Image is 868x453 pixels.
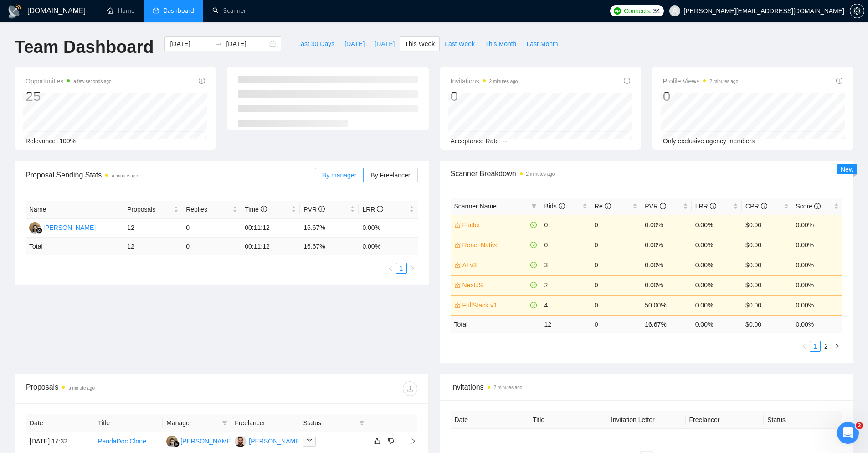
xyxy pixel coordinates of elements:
[605,203,611,209] span: info-circle
[245,206,267,213] span: Time
[742,215,792,235] td: $0.00
[307,438,312,444] span: mail
[164,7,194,15] span: Dashboard
[792,215,842,235] td: 0.00%
[462,260,529,270] a: AI v3
[672,8,678,14] span: user
[480,36,521,51] button: This Month
[170,39,211,49] input: Start date
[451,315,541,333] td: Total
[832,341,842,352] li: Next Page
[241,238,300,255] td: 00:11:12
[531,203,537,209] span: filter
[503,137,507,145] span: --
[821,341,832,352] li: 2
[226,39,267,49] input: End date
[377,206,383,212] span: info-circle
[792,275,842,295] td: 0.00%
[591,295,641,315] td: 0
[68,385,95,391] time: a minute ago
[641,295,691,315] td: 50.00%
[375,39,395,49] span: [DATE]
[485,39,516,49] span: This Month
[742,255,792,275] td: $0.00
[322,172,356,179] span: By manager
[199,78,205,84] span: info-circle
[526,39,558,49] span: Last Month
[454,242,461,248] span: crown
[180,436,233,446] div: [PERSON_NAME]
[222,420,227,426] span: filter
[451,76,518,87] span: Invitations
[98,437,146,445] a: PandaDoc Clone
[692,275,742,295] td: 0.00%
[810,341,820,351] a: 1
[761,203,767,209] span: info-circle
[445,39,475,49] span: Last Week
[810,341,821,352] li: 1
[462,220,529,230] a: Flutter
[530,262,537,268] span: check-circle
[26,76,112,87] span: Opportunities
[220,416,229,430] span: filter
[489,79,518,84] time: 2 minutes ago
[454,222,461,228] span: crown
[241,219,300,238] td: 00:11:12
[530,222,537,228] span: check-circle
[695,203,716,210] span: LRR
[796,203,821,210] span: Score
[370,36,400,51] button: [DATE]
[26,169,315,181] span: Proposal Sending Stats
[215,40,222,47] span: swap-right
[26,381,221,396] div: Proposals
[123,219,182,238] td: 12
[396,263,407,274] li: 1
[641,315,691,333] td: 16.67 %
[663,137,755,145] span: Only exclusive agency members
[166,418,218,428] span: Manager
[182,238,241,255] td: 0
[451,137,499,145] span: Acceptance Rate
[359,219,417,238] td: 0.00%
[641,215,691,235] td: 0.00%
[591,215,641,235] td: 0
[792,255,842,275] td: 0.00%
[834,344,840,349] span: right
[407,263,418,274] li: Next Page
[764,411,842,429] th: Status
[799,341,810,352] button: left
[300,238,359,255] td: 16.67 %
[530,302,537,308] span: check-circle
[26,432,94,451] td: [DATE] 17:32
[127,204,172,214] span: Proposals
[607,411,686,429] th: Invitation Letter
[29,224,96,231] a: ES[PERSON_NAME]
[123,238,182,255] td: 12
[400,36,440,51] button: This Week
[318,206,325,212] span: info-circle
[591,315,641,333] td: 0
[370,172,410,179] span: By Freelancer
[235,436,246,447] img: AA
[385,436,396,447] button: dislike
[792,295,842,315] td: 0.00%
[112,173,138,178] time: a minute ago
[521,36,563,51] button: Last Month
[454,203,497,210] span: Scanner Name
[850,4,864,18] button: setting
[15,36,154,58] h1: Team Dashboard
[850,7,864,15] a: setting
[821,341,831,351] a: 2
[94,432,163,451] td: PandaDoc Clone
[742,315,792,333] td: $ 0.00
[231,414,299,432] th: Freelancer
[43,223,96,233] div: [PERSON_NAME]
[529,411,607,429] th: Title
[451,381,842,393] span: Invitations
[36,227,42,234] img: gigradar-bm.png
[692,315,742,333] td: 0.00 %
[544,203,565,210] span: Bids
[814,203,821,209] span: info-circle
[591,255,641,275] td: 0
